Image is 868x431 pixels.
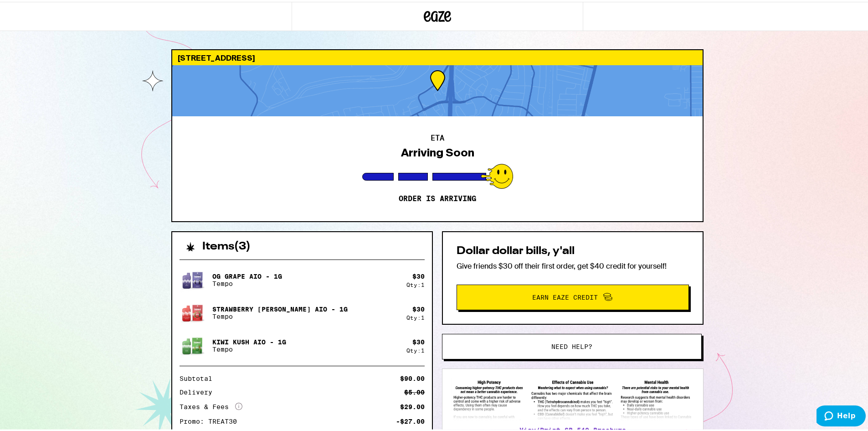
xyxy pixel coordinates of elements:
[212,311,348,318] p: Tempo
[412,337,425,344] div: $ 30
[212,278,282,286] p: Tempo
[412,271,425,278] div: $ 30
[431,133,444,140] h2: ETA
[212,271,282,278] p: OG Grape AIO - 1g
[180,416,243,423] div: Promo: TREAT30
[404,387,425,394] div: $5.00
[817,404,866,426] iframe: Opens a widget where you can find more information
[396,416,425,423] div: -$27.00
[406,313,425,319] div: Qty: 1
[457,260,689,269] p: Give friends $30 off their first order, get $40 credit for yourself!
[180,387,219,394] div: Delivery
[457,244,689,255] h2: Dollar dollar bills, y'all
[180,401,242,409] div: Taxes & Fees
[180,331,205,357] img: Tempo - Kiwi Kush AIO - 1g
[180,265,205,291] img: Tempo - OG Grape AIO - 1g
[551,342,592,348] span: Need help?
[400,402,425,408] div: $29.00
[457,283,689,308] button: Earn Eaze Credit
[442,332,702,358] button: Need help?
[399,192,476,202] p: Order is arriving
[172,48,703,63] div: [STREET_ADDRESS]
[406,346,425,352] div: Qty: 1
[532,292,598,299] span: Earn Eaze Credit
[180,298,205,324] img: Tempo - Strawberry Beltz AIO - 1g
[400,374,425,380] div: $90.00
[401,145,474,157] div: Arriving Soon
[412,304,425,311] div: $ 30
[202,239,251,250] h2: Items ( 3 )
[212,304,348,311] p: Strawberry [PERSON_NAME] AIO - 1g
[180,374,219,380] div: Subtotal
[212,344,286,351] p: Tempo
[452,376,694,419] img: SB 540 Brochure preview
[212,337,286,344] p: Kiwi Kush AIO - 1g
[406,280,425,286] div: Qty: 1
